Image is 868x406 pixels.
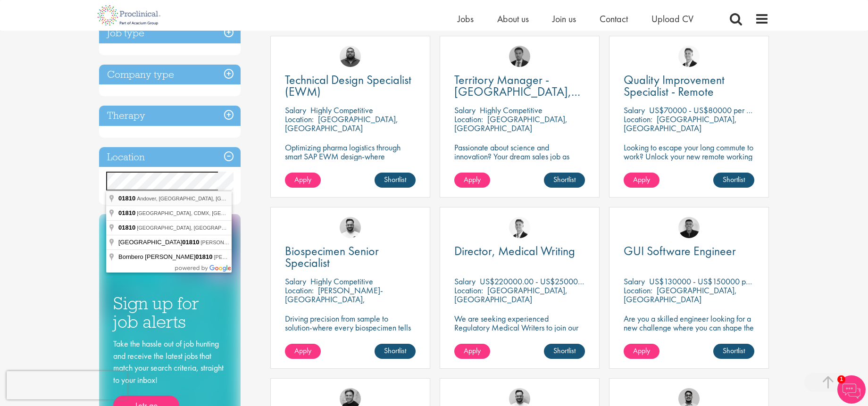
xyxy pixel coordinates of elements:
[624,143,754,179] p: Looking to escape your long commute to work? Unlock your new remote working position with this ex...
[7,371,127,399] iframe: reCAPTCHA
[118,195,135,202] span: 01810
[454,285,568,305] p: [GEOGRAPHIC_DATA], [GEOGRAPHIC_DATA]
[837,375,845,383] span: 1
[285,72,411,99] span: Technical Design Specialist (EWM)
[285,344,321,359] a: Apply
[454,72,580,111] span: Territory Manager - [GEOGRAPHIC_DATA], [GEOGRAPHIC_DATA]
[285,173,321,188] a: Apply
[624,245,754,257] a: GUI Software Engineer
[464,346,481,356] span: Apply
[497,13,529,25] span: About us
[509,46,530,67] img: Carl Gbolade
[624,243,736,259] span: GUI Software Engineer
[294,174,311,184] span: Apply
[118,224,135,231] span: 01810
[137,225,248,231] span: [GEOGRAPHIC_DATA], [GEOGRAPHIC_DATA]
[113,294,226,331] h3: Sign up for job alerts
[454,143,585,170] p: Passionate about science and innovation? Your dream sales job as Territory Manager awaits!
[633,174,650,184] span: Apply
[285,105,306,116] span: Salary
[310,105,373,116] p: Highly Competitive
[624,314,754,350] p: Are you a skilled engineer looking for a new challenge where you can shape the future of healthca...
[285,276,306,287] span: Salary
[633,346,650,356] span: Apply
[454,74,585,98] a: Territory Manager - [GEOGRAPHIC_DATA], [GEOGRAPHIC_DATA]
[454,344,490,359] a: Apply
[454,114,483,124] span: Location:
[624,72,725,99] span: Quality Improvement Specialist - Remote
[294,346,311,356] span: Apply
[285,143,416,179] p: Optimizing pharma logistics through smart SAP EWM design-where precision meets performance in eve...
[480,105,542,116] p: Highly Competitive
[182,239,199,246] span: 01810
[649,105,768,116] p: US$70000 - US$80000 per annum
[195,253,212,260] span: 01810
[544,344,585,359] a: Shortlist
[99,147,241,167] h3: Location
[340,217,361,238] img: Emile De Beer
[454,285,483,296] span: Location:
[624,285,652,296] span: Location:
[118,209,135,216] span: 01810
[624,114,652,124] span: Location:
[552,13,576,25] a: Join us
[544,173,585,188] a: Shortlist
[137,196,270,201] span: Andover, [GEOGRAPHIC_DATA], [GEOGRAPHIC_DATA]
[310,276,373,287] p: Highly Competitive
[214,254,367,260] span: [PERSON_NAME][GEOGRAPHIC_DATA], [GEOGRAPHIC_DATA]
[285,314,416,341] p: Driving precision from sample to solution-where every biospecimen tells a story of innovation.
[285,74,416,98] a: Technical Design Specialist (EWM)
[200,240,354,245] span: [PERSON_NAME][GEOGRAPHIC_DATA], [GEOGRAPHIC_DATA]
[649,276,776,287] p: US$130000 - US$150000 per annum
[624,114,737,133] p: [GEOGRAPHIC_DATA], [GEOGRAPHIC_DATA]
[118,253,214,260] span: Bombero [PERSON_NAME]
[624,74,754,98] a: Quality Improvement Specialist - Remote
[99,106,241,126] h3: Therapy
[600,13,628,25] a: Contact
[454,245,585,257] a: Director, Medical Writing
[99,23,241,43] h3: Job type
[454,114,568,133] p: [GEOGRAPHIC_DATA], [GEOGRAPHIC_DATA]
[624,285,737,305] p: [GEOGRAPHIC_DATA], [GEOGRAPHIC_DATA]
[454,276,476,287] span: Salary
[285,285,383,314] p: [PERSON_NAME]-[GEOGRAPHIC_DATA], [GEOGRAPHIC_DATA]
[678,217,700,238] img: Christian Andersen
[285,245,416,269] a: Biospecimen Senior Specialist
[285,114,314,124] span: Location:
[285,243,379,271] span: Biospecimen Senior Specialist
[285,285,314,296] span: Location:
[137,210,266,216] span: [GEOGRAPHIC_DATA], CDMX, [GEOGRAPHIC_DATA]
[340,46,361,67] img: Ashley Bennett
[285,114,398,133] p: [GEOGRAPHIC_DATA], [GEOGRAPHIC_DATA]
[624,173,659,188] a: Apply
[624,344,659,359] a: Apply
[458,13,474,25] a: Jobs
[454,105,476,116] span: Salary
[624,276,645,287] span: Salary
[454,314,585,350] p: We are seeking experienced Regulatory Medical Writers to join our client, a dynamic and growing b...
[375,173,416,188] a: Shortlist
[480,276,724,287] p: US$220000.00 - US$250000.00 per annum + Highly Competitive Salary
[509,217,530,238] img: George Watson
[651,13,693,25] a: Upload CV
[713,173,754,188] a: Shortlist
[454,173,490,188] a: Apply
[454,243,575,259] span: Director, Medical Writing
[118,239,200,246] span: [GEOGRAPHIC_DATA]
[837,375,866,404] img: Chatbot
[678,46,700,67] img: George Watson
[624,105,645,116] span: Salary
[99,65,241,85] h3: Company type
